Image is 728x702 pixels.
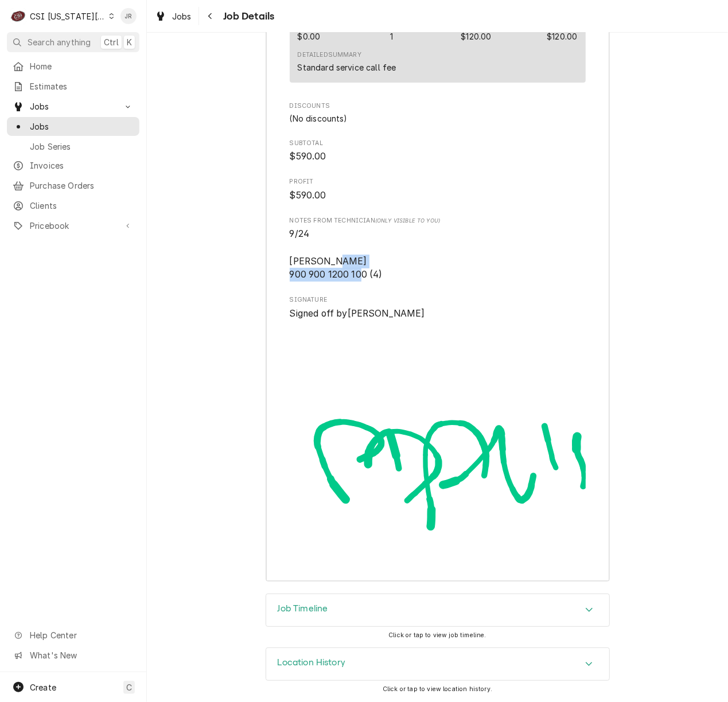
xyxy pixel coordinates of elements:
[120,8,137,24] div: JR
[30,10,106,22] div: CSI [US_STATE][GEOGRAPHIC_DATA]
[266,594,609,626] button: Accordion Details Expand Trigger
[201,7,220,25] button: Navigate back
[290,321,586,556] img: Signature
[290,227,586,282] span: [object Object]
[7,646,139,665] a: Go to What's New
[28,36,91,48] span: Search anything
[298,30,321,42] div: Cost
[30,649,133,661] span: What's New
[390,30,393,42] div: Quantity
[30,100,116,112] span: Jobs
[30,141,134,153] span: Job Series
[30,60,134,72] span: Home
[298,61,396,73] div: Standard service call fee
[7,57,139,76] a: Home
[30,159,134,171] span: Invoices
[290,216,586,282] div: [object Object]
[7,176,139,195] a: Purchase Orders
[10,8,26,24] div: CSI Kansas City's Avatar
[126,681,132,693] span: C
[290,295,586,556] div: Signator
[7,77,139,96] a: Estimates
[7,97,139,116] a: Go to Jobs
[266,648,610,681] div: Location History
[290,177,586,202] div: Profit
[30,682,56,692] span: Create
[290,190,326,201] span: $590.00
[266,648,609,680] button: Accordion Details Expand Trigger
[290,139,586,163] div: Subtotal
[30,629,133,641] span: Help Center
[7,196,139,215] a: Clients
[290,151,326,162] span: $590.00
[10,8,26,24] div: C
[266,594,609,626] div: Accordion Header
[290,102,586,111] span: Discounts
[290,150,586,163] span: Subtotal
[120,8,137,24] div: Jessica Rentfro's Avatar
[104,36,119,48] span: Ctrl
[290,295,586,305] span: Signature
[388,631,486,639] span: Click or tap to view job timeline.
[290,307,586,321] span: Signed Off By
[290,139,586,148] span: Subtotal
[127,36,132,48] span: K
[7,216,139,235] a: Go to Pricebook
[30,180,134,192] span: Purchase Orders
[278,657,346,668] h3: Location History
[7,117,139,136] a: Jobs
[7,156,139,175] a: Invoices
[172,10,192,22] span: Jobs
[30,80,134,92] span: Estimates
[30,200,134,212] span: Clients
[290,228,383,280] span: 9/24 [PERSON_NAME] 900 900 1200 100 (4)
[266,594,610,627] div: Job Timeline
[298,50,361,60] div: Detailed Summary
[290,102,586,124] div: Discounts
[461,30,491,42] div: Price
[383,685,492,693] span: Click or tap to view location history.
[7,137,139,156] a: Job Series
[278,603,328,614] h3: Job Timeline
[7,626,139,645] a: Go to Help Center
[150,7,196,26] a: Jobs
[290,112,586,124] div: Discounts List
[30,120,134,132] span: Jobs
[7,32,139,52] button: Search anythingCtrlK
[290,177,586,186] span: Profit
[220,9,275,24] span: Job Details
[375,217,440,224] span: (Only Visible to You)
[547,30,577,42] div: Amount
[290,189,586,202] span: Profit
[266,648,609,680] div: Accordion Header
[290,216,586,225] span: Notes from Technician
[30,220,116,232] span: Pricebook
